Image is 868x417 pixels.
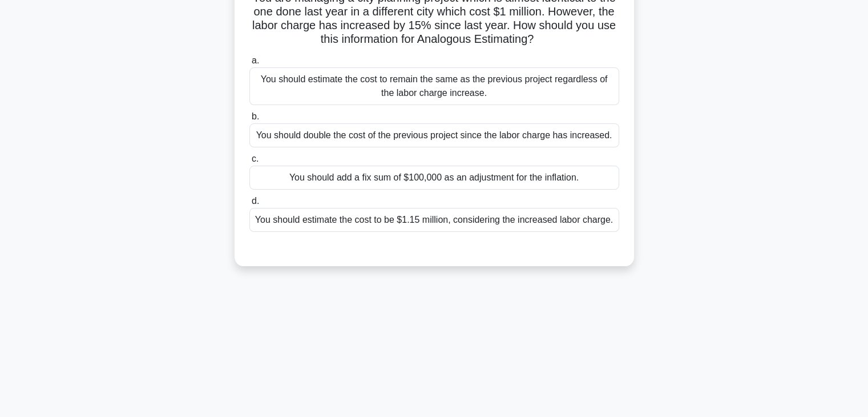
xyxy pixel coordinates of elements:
[249,166,619,190] div: You should add a fix sum of $100,000 as an adjustment for the inflation.
[249,123,619,147] div: You should double the cost of the previous project since the labor charge has increased.
[252,154,259,163] span: c.
[249,67,619,105] div: You should estimate the cost to remain the same as the previous project regardless of the labor c...
[252,111,259,121] span: b.
[249,208,619,232] div: You should estimate the cost to be $1.15 million, considering the increased labor charge.
[252,196,259,206] span: d.
[252,55,259,65] span: a.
